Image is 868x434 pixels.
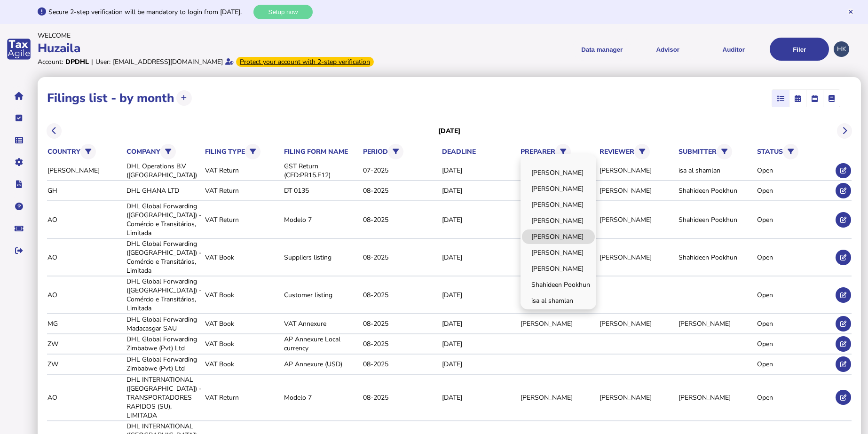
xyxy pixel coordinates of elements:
[847,8,854,15] button: Hide message
[126,142,203,161] th: company
[363,339,439,348] div: 08-2025
[770,38,829,61] button: Filer
[284,253,360,262] div: Suppliers listing
[113,57,223,66] div: [EMAIL_ADDRESS][DOMAIN_NAME]
[126,277,202,313] div: DHL Global Forwarding ([GEOGRAPHIC_DATA]) - Comércio e Transitários, Limitada
[80,144,96,159] button: Filter
[38,57,63,66] div: Account:
[363,291,439,300] div: 08-2025
[47,90,174,106] h1: Filings list - by month
[205,360,281,369] div: VAT Book
[47,393,123,402] div: AO
[442,319,518,328] div: [DATE]
[757,166,833,175] div: Open
[9,197,29,216] button: Help pages
[834,41,849,57] div: Profile settings
[9,108,29,128] button: Tasks
[522,277,595,292] a: Shahideen Pookhun
[284,360,360,369] div: AP Annexure (USD)
[836,316,851,331] button: Edit
[836,250,851,265] button: Edit
[679,319,754,328] div: [PERSON_NAME]
[388,144,403,159] button: Filter
[126,335,202,353] div: DHL Global Forwarding Zimbabwe (Pvt) Ltd
[91,57,93,66] div: |
[520,142,597,161] th: preparer
[205,186,281,195] div: VAT Return
[126,315,202,333] div: DHL Global Forwarding Madacasgar SAU
[772,90,789,107] mat-button-toggle: List view
[600,215,675,224] div: [PERSON_NAME]
[442,147,518,157] th: deadline
[47,215,123,224] div: AO
[363,186,439,195] div: 08-2025
[126,162,202,180] div: DHL Operations B.V ([GEOGRAPHIC_DATA])
[47,123,62,139] button: Previous
[38,31,431,40] div: Welcome
[284,162,360,180] div: GST Return (CED:PR15.F12)
[205,319,281,328] div: VAT Book
[126,186,202,195] div: DHL GHANA LTD
[555,144,571,159] button: Filter
[205,215,281,224] div: VAT Return
[442,393,518,402] div: [DATE]
[704,38,763,61] button: Auditor
[442,253,518,262] div: [DATE]
[438,126,461,135] h3: [DATE]
[757,360,833,369] div: Open
[806,90,823,107] mat-button-toggle: Calendar week view
[95,57,110,66] div: User:
[679,215,754,224] div: Shahideen Pookhun
[522,166,595,180] a: [PERSON_NAME]
[205,142,281,161] th: filing type
[436,38,829,61] menu: navigate products
[442,339,518,348] div: [DATE]
[236,57,374,67] div: From Oct 1, 2025, 2-step verification will be required to login. Set it up now...
[363,215,439,224] div: 08-2025
[522,229,595,244] a: [PERSON_NAME]
[757,253,833,262] div: Open
[638,38,697,61] button: Shows a dropdown of VAT Advisor options
[176,90,192,106] button: Upload transactions
[600,166,675,175] div: [PERSON_NAME]
[679,166,754,175] div: isa al shamlan
[600,393,675,402] div: [PERSON_NAME]
[363,253,439,262] div: 08-2025
[442,215,518,224] div: [DATE]
[757,339,833,348] div: Open
[47,319,123,328] div: MG
[284,335,360,353] div: AP Annexure Local currency
[47,339,123,348] div: ZW
[442,186,518,195] div: [DATE]
[65,57,89,66] div: DPDHL
[679,186,754,195] div: Shahideen Pookhun
[47,186,123,195] div: GH
[836,212,851,228] button: Edit
[9,174,29,194] button: Developer hub links
[442,166,518,175] div: [DATE]
[245,144,260,159] button: Filter
[836,356,851,372] button: Edit
[679,253,754,262] div: Shahideen Pookhun
[599,142,676,161] th: reviewer
[837,123,852,139] button: Next
[836,336,851,352] button: Edit
[47,142,124,161] th: country
[9,219,29,238] button: Raise a support ticket
[634,144,650,159] button: Filter
[757,319,833,328] div: Open
[47,291,123,300] div: AO
[363,319,439,328] div: 08-2025
[757,142,833,161] th: status
[205,339,281,348] div: VAT Book
[205,166,281,175] div: VAT Return
[9,130,29,150] button: Data manager
[789,90,806,107] mat-button-toggle: Calendar month view
[126,239,202,275] div: DHL Global Forwarding ([GEOGRAPHIC_DATA]) - Comércio e Transitários, Limitada
[442,291,518,300] div: [DATE]
[823,90,840,107] mat-button-toggle: Ledger
[205,291,281,300] div: VAT Book
[757,291,833,300] div: Open
[522,181,595,196] a: [PERSON_NAME]
[678,142,755,161] th: submitter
